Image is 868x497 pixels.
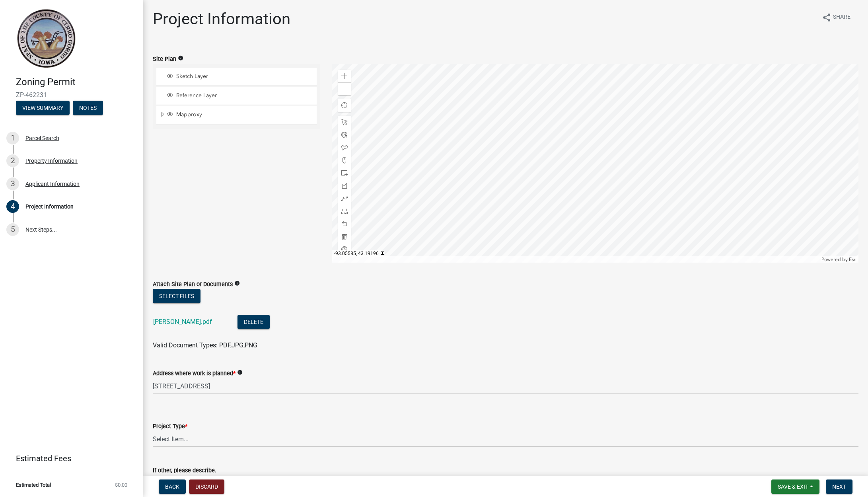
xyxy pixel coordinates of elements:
label: Site Plan [153,57,176,62]
div: Property Information [25,158,78,164]
wm-modal-confirm: Delete Document [237,319,270,326]
button: shareShare [815,10,857,25]
i: share [822,13,831,22]
div: Applicant Information [25,181,80,187]
a: [PERSON_NAME].pdf [153,318,212,325]
li: Reference Layer [156,87,317,105]
button: Select files [153,289,200,303]
i: info [178,55,183,61]
span: Valid Document Types: PDF,JPG,PNG [153,341,257,349]
label: If other, please describe. [153,468,216,474]
div: Mapproxy [165,111,314,119]
a: Estimated Fees [6,450,130,466]
button: Back [159,479,186,494]
span: Expand [160,111,165,119]
div: Project Information [25,204,74,209]
button: Next [826,479,852,494]
div: 1 [6,132,19,144]
label: Attach Site Plan or Documents [153,282,233,287]
span: Save & Exit [778,483,808,490]
wm-modal-confirm: Notes [73,105,103,111]
span: Sketch Layer [174,73,314,80]
wm-modal-confirm: Summary [16,105,70,111]
button: Discard [189,479,224,494]
div: Parcel Search [25,135,59,141]
h4: Zoning Permit [16,76,137,88]
div: 5 [6,223,19,236]
span: Reference Layer [174,92,314,99]
span: Share [833,13,850,22]
div: Zoom in [338,70,351,82]
span: $0.00 [115,482,127,487]
button: View Summary [16,101,70,115]
li: Sketch Layer [156,68,317,86]
label: Project Type [153,424,187,429]
div: 4 [6,200,19,213]
span: Estimated Total [16,482,51,487]
ul: Layer List [156,66,317,127]
button: Delete [237,315,270,329]
div: Powered by [819,256,858,263]
h1: Project Information [153,10,290,29]
button: Notes [73,101,103,115]
i: info [237,370,243,375]
div: 3 [6,177,19,190]
div: Reference Layer [165,92,314,100]
a: Esri [849,257,856,262]
div: Find my location [338,99,351,112]
li: Mapproxy [156,106,317,125]
span: ZP-462231 [16,91,127,99]
label: Address where work is planned [153,371,235,376]
img: Cerro Gordo County, Iowa [16,8,76,68]
span: Next [832,483,846,490]
div: Zoom out [338,82,351,95]
span: Back [165,483,179,490]
span: Mapproxy [174,111,314,118]
div: 2 [6,154,19,167]
button: Save & Exit [771,479,819,494]
i: info [234,281,240,286]
div: Sketch Layer [165,73,314,81]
